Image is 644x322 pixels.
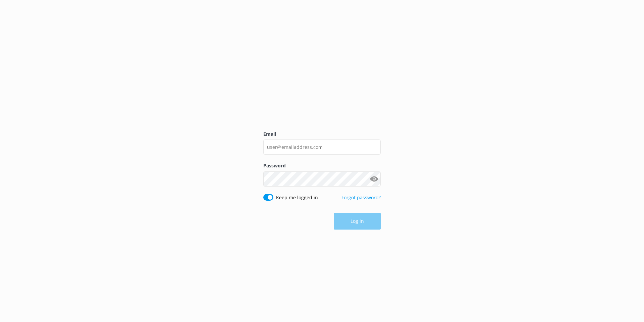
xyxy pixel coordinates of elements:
label: Password [263,162,381,169]
button: Show password [367,172,381,186]
label: Keep me logged in [276,194,318,201]
input: user@emailaddress.com [263,139,381,155]
label: Email [263,130,381,138]
a: Forgot password? [341,194,381,201]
